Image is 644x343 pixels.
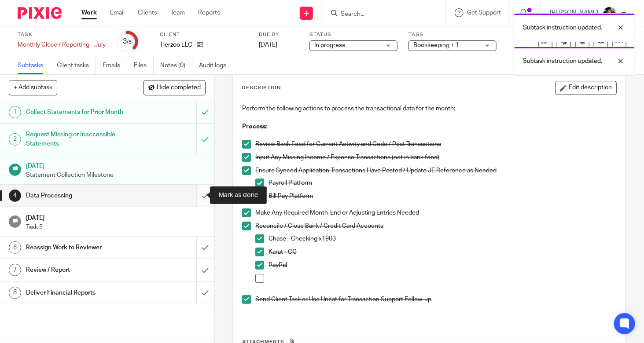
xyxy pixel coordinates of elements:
[26,160,206,171] h1: [DATE]
[26,106,134,119] h1: Collect Statements for Prior Month
[198,8,220,17] a: Reports
[127,40,132,44] small: /8
[255,140,616,149] p: Review Bank Feed for Current Activity and Code / Post Transactions
[26,128,134,150] h1: Request Missing or Inaccessible Statements
[26,263,134,277] h1: Review / Report
[199,57,233,74] a: Audit logs
[9,287,21,299] div: 8
[9,106,21,118] div: 1
[309,31,397,38] label: Status
[26,212,206,223] h1: [DATE]
[269,234,616,243] p: Chase - Checking x1903
[523,57,602,66] p: Subtask instruction updated.
[18,7,62,19] img: Pixie
[103,57,127,74] a: Emails
[269,261,616,270] p: PayPal
[9,241,21,254] div: 6
[259,42,277,48] span: [DATE]
[555,81,617,95] button: Edit description
[26,171,206,179] p: Statement Collection Milestone
[160,57,192,74] a: Notes (0)
[9,190,21,202] div: 4
[242,124,267,130] strong: Process:
[523,23,602,32] p: Subtask instruction updated.
[110,8,125,17] a: Email
[18,40,106,49] div: Monthly Close / Reporting - July
[255,295,616,304] p: Send Client Task or Use Uncat for Transaction Support Follow-up
[123,36,132,47] div: 3
[269,179,616,187] p: Payroll Platform
[242,84,281,91] p: Description
[170,8,185,17] a: Team
[242,104,616,113] p: Perform the following actions to process the transactional data for the month:
[144,80,206,95] button: Hide completed
[26,286,134,299] h1: Deliver Financial Reports
[26,223,206,232] p: Task 5
[255,166,616,175] p: Ensure Synced Application Transactions Have Posted / Update JE Reference as Needed
[255,208,616,217] p: Make Any Required Month-End or Adjusting Entries Needed
[269,248,616,256] p: Karat - CC
[9,133,21,146] div: 2
[255,153,616,162] p: Input Any Missing Income / Expense Transactions (not in bank feed)
[26,241,134,254] h1: Reassign Work to Reviewer
[26,189,134,202] h1: Data Processing
[160,31,248,38] label: Client
[134,57,154,74] a: Files
[9,80,57,95] button: + Add subtask
[314,42,345,48] span: In progress
[603,6,617,20] img: IMG_2906.JPEG
[157,84,201,91] span: Hide completed
[259,31,298,38] label: Due by
[269,192,616,201] p: Bill Pay Platform
[138,8,157,17] a: Clients
[18,31,106,38] label: Task
[57,57,96,74] a: Client tasks
[255,222,616,230] p: Reconcile / Close Bank / Credit Card Accounts
[81,8,97,17] a: Work
[160,40,192,49] p: Tierzoo LLC
[9,264,21,276] div: 7
[18,57,50,74] a: Subtasks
